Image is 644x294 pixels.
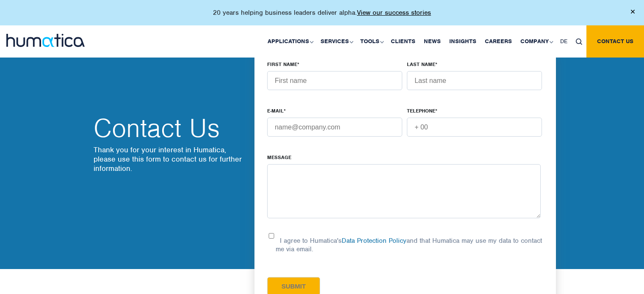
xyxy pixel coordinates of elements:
a: Services [316,25,356,58]
p: 20 years helping business leaders deliver alpha. [213,8,431,17]
a: Contact us [586,25,644,58]
h2: Contact Us [94,115,246,141]
input: + 00 [407,118,542,137]
span: DE [560,38,567,45]
img: logo [6,34,85,47]
a: Data Protection Policy [342,236,406,245]
input: Last name [407,71,542,90]
a: News [420,25,445,58]
span: FIRST NAME [267,61,297,68]
span: E-MAIL [267,107,284,114]
span: LAST NAME [407,61,435,68]
a: Clients [387,25,420,58]
a: Applications [263,25,316,58]
a: Tools [356,25,387,58]
img: search_icon [576,38,582,45]
input: I agree to Humatica'sData Protection Policyand that Humatica may use my data to contact me via em... [267,233,276,239]
a: Insights [445,25,481,58]
p: I agree to Humatica's and that Humatica may use my data to contact me via email. [276,236,542,253]
span: Message [267,154,291,161]
p: Thank you for your interest in Humatica, please use this form to contact us for further information. [94,145,246,173]
a: Company [516,25,556,58]
a: Careers [481,25,516,58]
input: First name [267,71,402,90]
input: name@company.com [267,118,402,137]
a: View our success stories [357,8,431,17]
span: TELEPHONE [407,107,435,114]
a: DE [556,25,572,58]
